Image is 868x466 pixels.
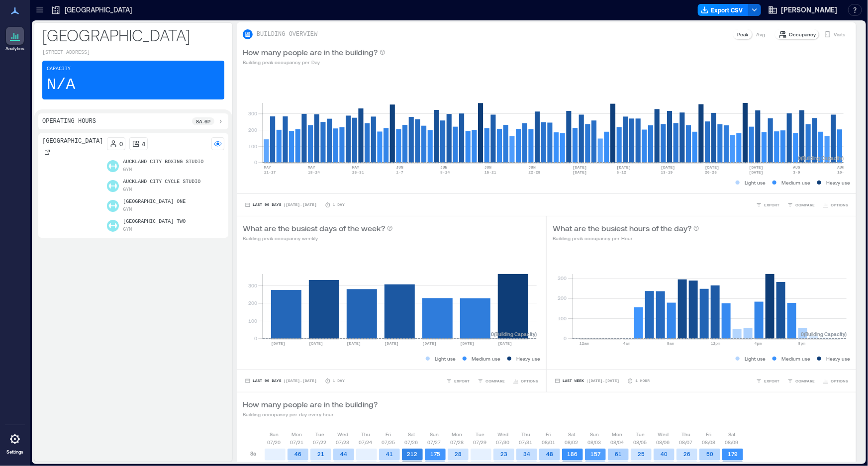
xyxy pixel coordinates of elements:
p: Analytics [5,46,24,52]
p: Sat [568,430,575,438]
p: Gym [123,206,132,214]
p: 08/03 [588,438,601,446]
text: [DATE] [749,170,764,175]
p: Tue [636,430,645,438]
p: 07/25 [382,438,395,446]
span: COMPARE [795,378,815,384]
tspan: 300 [248,282,257,288]
p: Avg [756,30,765,38]
span: EXPORT [764,378,779,384]
span: OPTIONS [831,202,848,208]
p: 1 Day [333,202,345,208]
button: OPTIONS [511,376,540,386]
text: 8am [667,341,675,346]
text: 25 [638,451,645,457]
p: What are the busiest days of the week? [243,222,385,234]
p: Peak [737,30,748,38]
button: Last Week |[DATE]-[DATE] [553,376,621,386]
text: 157 [590,451,601,457]
text: 175 [430,451,440,457]
span: COMPARE [485,378,505,384]
p: Occupancy [789,30,816,38]
text: MAY [352,165,360,170]
text: MAY [308,165,315,170]
text: 50 [706,451,713,457]
p: Auckland City Boxing Studio [123,158,203,166]
text: 6-12 [617,170,626,175]
p: Light use [745,179,766,186]
p: What are the busiest hours of the day? [553,222,691,234]
p: 8a - 6p [196,117,210,125]
p: Heavy use [826,179,850,186]
text: 1-7 [396,170,404,175]
text: 28 [455,451,462,457]
p: Mon [452,430,463,438]
p: 08/02 [565,438,579,446]
p: [GEOGRAPHIC_DATA] Two [123,218,186,226]
text: AUG [793,165,801,170]
p: 07/30 [496,438,510,446]
p: Light use [745,355,766,363]
text: 4pm [755,341,762,346]
p: 07/27 [428,438,441,446]
p: 08/04 [611,438,624,446]
tspan: 200 [248,300,257,306]
p: 07/20 [268,438,281,446]
text: 179 [728,451,738,457]
p: 8a [250,450,256,458]
p: Wed [337,430,348,438]
p: 07/28 [451,438,464,446]
button: Export CSV [698,4,749,16]
span: COMPARE [795,202,815,208]
text: [DATE] [309,341,323,346]
p: Gym [123,226,132,234]
p: How many people are in the building? [243,46,378,58]
p: 08/09 [725,438,739,446]
button: COMPARE [785,200,817,210]
p: Heavy use [516,355,540,363]
p: Thu [681,430,690,438]
p: Wed [497,430,508,438]
text: 23 [500,451,507,457]
button: OPTIONS [821,200,850,210]
p: How many people are in the building? [243,398,378,410]
text: 21 [317,451,324,457]
p: Sat [728,430,735,438]
button: COMPARE [785,376,817,386]
p: Building occupancy per day every hour [243,410,378,418]
tspan: 0 [564,335,567,341]
span: OPTIONS [521,378,538,384]
p: Tue [476,430,484,438]
text: [DATE] [661,165,675,170]
p: 07/23 [336,438,350,446]
text: 10-16 [837,170,849,175]
button: OPTIONS [821,376,850,386]
p: 08/08 [702,438,716,446]
p: 07/31 [519,438,533,446]
text: 8pm [798,341,806,346]
p: N/A [47,75,76,95]
p: 08/05 [634,438,647,446]
a: Analytics [2,24,27,55]
tspan: 100 [248,143,257,149]
p: Sun [270,430,279,438]
text: 3-9 [793,170,801,175]
text: [DATE] [749,165,764,170]
tspan: 100 [248,318,257,324]
text: 41 [386,451,393,457]
text: 40 [661,451,668,457]
span: OPTIONS [831,378,848,384]
text: [DATE] [573,165,587,170]
p: Operating Hours [42,117,96,125]
text: JUN [484,165,492,170]
p: Light use [435,355,456,363]
p: 1 Day [333,378,345,384]
p: Mon [612,430,623,438]
p: 07/21 [290,438,304,446]
text: [DATE] [705,165,719,170]
p: Gym [123,186,132,194]
text: [DATE] [422,341,437,346]
p: Sat [408,430,415,438]
p: [GEOGRAPHIC_DATA] One [123,198,186,206]
text: 13-19 [661,170,673,175]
